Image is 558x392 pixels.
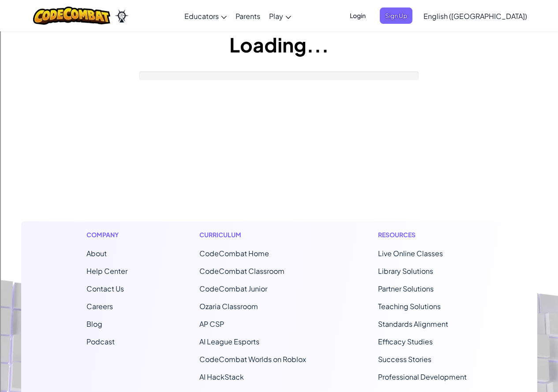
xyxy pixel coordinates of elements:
span: Educators [184,11,219,21]
button: Sign Up [380,7,412,24]
a: Educators [180,4,231,28]
span: Play [269,11,283,21]
img: CodeCombat logo [33,7,110,25]
span: English ([GEOGRAPHIC_DATA]) [423,11,527,21]
img: Ozaria [115,9,129,22]
a: Parents [231,4,265,28]
a: Play [265,4,296,28]
a: English ([GEOGRAPHIC_DATA]) [419,4,532,28]
button: Login [345,7,371,24]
